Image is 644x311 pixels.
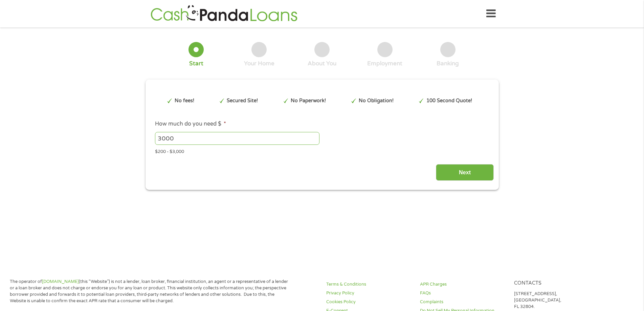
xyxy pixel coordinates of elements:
[326,299,412,305] a: Cookies Policy
[149,4,299,23] img: GetLoanNow Logo
[420,290,506,296] a: FAQs
[308,60,336,67] div: About You
[291,97,326,105] p: No Paperwork!
[514,280,600,287] h4: Contacts
[42,279,79,284] a: [DOMAIN_NAME]
[10,279,292,304] p: The operator of (this “Website”) is not a lender, loan broker, financial institution, an agent or...
[420,299,506,305] a: Complaints
[420,281,506,288] a: APR Charges
[437,60,459,67] div: Banking
[155,146,489,155] div: $200 - $3,000
[227,97,258,105] p: Secured Site!
[514,291,600,310] p: [STREET_ADDRESS], [GEOGRAPHIC_DATA], FL 32804.
[326,281,412,288] a: Terms & Conditions
[244,60,274,67] div: Your Home
[367,60,402,67] div: Employment
[189,60,203,67] div: Start
[359,97,394,105] p: No Obligation!
[155,120,226,128] label: How much do you need $
[175,97,194,105] p: No fees!
[426,97,472,105] p: 100 Second Quote!
[436,164,494,181] input: Next
[326,290,412,296] a: Privacy Policy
